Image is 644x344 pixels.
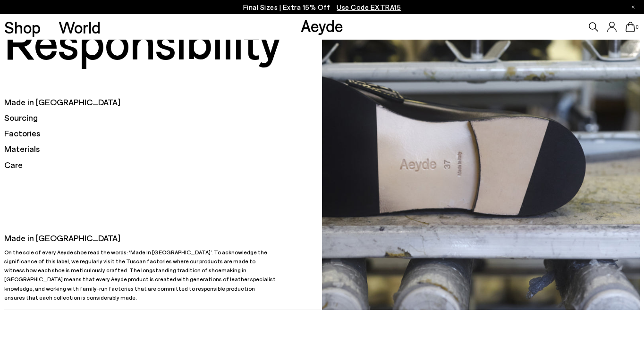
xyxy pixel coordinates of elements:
[243,1,401,13] p: Final Sizes | Extra 15% Off
[4,143,322,155] h5: Materials
[301,16,343,35] a: Aeyde
[322,6,640,310] img: Responsibility_72274e97-dd0b-4367-a959-6ec6569f2844_900x.jpg
[4,8,322,74] h1: Responsibility
[4,112,322,124] h5: Sourcing
[626,22,635,32] a: 0
[635,25,640,30] span: 0
[4,248,277,302] p: On the sole of every Aeyde shoe read the words: ‘Made In [GEOGRAPHIC_DATA]’. To acknowledge the s...
[4,96,322,108] h5: Made in [GEOGRAPHIC_DATA]
[4,19,41,35] a: Shop
[59,19,101,35] a: World
[4,159,322,171] h5: Care
[337,3,401,11] span: Navigate to /collections/ss25-final-sizes
[4,232,277,244] h5: Made in [GEOGRAPHIC_DATA]
[4,127,322,139] h5: Factories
